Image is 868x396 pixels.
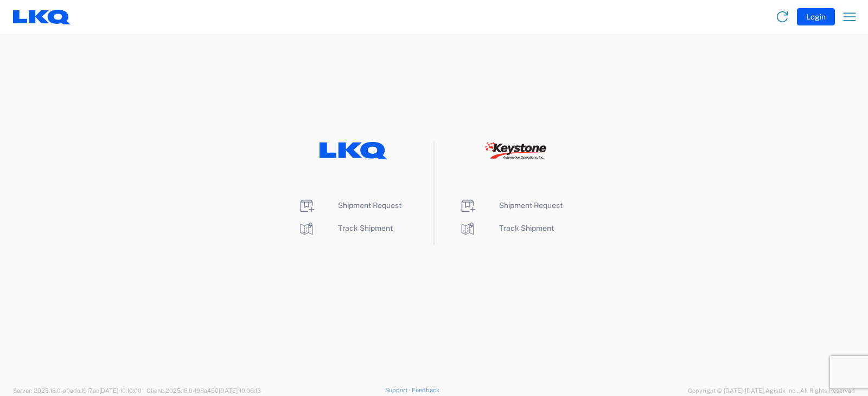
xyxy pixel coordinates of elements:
[499,224,554,232] span: Track Shipment
[13,387,142,394] span: Server: 2025.18.0-a0edd1917ac
[459,201,563,210] a: Shipment Request
[219,387,261,394] span: [DATE] 10:06:13
[298,201,401,210] a: Shipment Request
[459,224,554,232] a: Track Shipment
[338,224,393,232] span: Track Shipment
[688,386,855,395] span: Copyright © [DATE]-[DATE] Agistix Inc., All Rights Reserved
[499,201,563,210] span: Shipment Request
[412,387,439,393] a: Feedback
[99,387,142,394] span: [DATE] 10:10:00
[385,387,412,393] a: Support
[797,8,835,25] button: Login
[146,387,261,394] span: Client: 2025.18.0-198a450
[338,201,401,210] span: Shipment Request
[298,224,393,232] a: Track Shipment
